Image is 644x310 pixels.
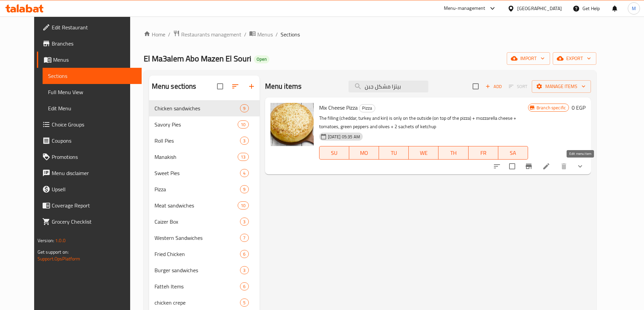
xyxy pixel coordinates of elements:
[270,103,314,146] img: Mix Cheese Pizza
[52,137,136,145] span: Coupons
[52,201,136,209] span: Coverage Report
[240,104,248,112] div: items
[537,82,586,91] span: Manage items
[469,146,498,160] button: FR
[149,149,260,165] div: Manakish13
[521,158,537,174] button: Branch-specific-item
[411,148,436,158] span: WE
[154,153,238,161] span: Manakish
[37,35,142,52] a: Branches
[382,148,406,158] span: TU
[154,266,240,274] span: Burger sandwiches
[52,218,136,226] span: Grocery Checklist
[38,236,54,245] span: Version:
[38,248,69,256] span: Get support on:
[149,246,260,262] div: Fried Chicken6
[37,19,142,35] a: Edit Restaurant
[37,165,142,181] a: Menu disclaimer
[154,250,240,258] div: Fried Chicken
[257,30,273,38] span: Menus
[48,72,136,80] span: Sections
[444,4,485,12] div: Menu-management
[154,169,240,177] div: Sweet Pies
[352,148,376,158] span: MO
[322,148,347,158] span: SU
[240,138,248,144] span: 3
[240,170,248,176] span: 4
[359,104,375,112] span: Pizza
[149,133,260,149] div: Roll Pies3
[281,30,300,38] span: Sections
[168,30,170,38] li: /
[254,56,269,62] span: Open
[556,158,572,174] button: delete
[43,68,142,84] a: Sections
[240,266,248,274] div: items
[409,146,438,160] button: WE
[37,149,142,165] a: Promotions
[213,79,227,93] span: Select all sections
[572,158,588,174] button: show more
[632,5,636,12] span: M
[240,235,248,241] span: 7
[244,30,246,38] li: /
[154,104,240,112] span: Chicken sandwiches
[240,300,248,306] span: 5
[238,120,248,129] div: items
[154,234,240,242] span: Western Sandwiches
[532,80,591,93] button: Manage items
[48,104,136,112] span: Edit Menu
[149,100,260,116] div: Chicken sandwiches9
[507,52,550,65] button: import
[240,234,248,242] div: items
[483,81,504,92] button: Add
[181,30,241,38] span: Restaurants management
[149,116,260,133] div: Savory Pies10
[240,186,248,193] span: 9
[349,81,428,92] input: search
[149,181,260,197] div: Pizza9
[149,165,260,181] div: Sweet Pies4
[558,54,591,63] span: export
[154,185,240,193] span: Pizza
[572,103,586,112] h6: 0 EGP
[154,218,240,226] div: Caizer Box
[512,54,545,63] span: import
[154,120,238,129] span: Savory Pies
[243,78,260,94] button: Add section
[52,23,136,31] span: Edit Restaurant
[43,84,142,100] a: Full Menu View
[227,78,243,94] span: Sort sections
[240,185,248,193] div: items
[55,236,66,245] span: 1.0.0
[173,30,241,39] a: Restaurants management
[48,88,136,96] span: Full Menu View
[265,81,302,91] h2: Menu items
[149,197,260,214] div: Meat sandwiches10
[240,218,248,226] div: items
[152,81,196,91] h2: Menu sections
[240,282,248,290] div: items
[154,137,240,145] span: Roll Pies
[254,55,269,63] div: Open
[53,56,136,64] span: Menus
[240,250,248,258] div: items
[471,148,496,158] span: FR
[240,299,248,307] div: items
[52,153,136,161] span: Promotions
[469,79,483,93] span: Select section
[240,137,248,145] div: items
[238,153,248,161] div: items
[240,169,248,177] div: items
[238,201,248,209] div: items
[240,105,248,112] span: 9
[52,39,136,48] span: Branches
[149,214,260,230] div: Caizer Box3
[144,51,251,66] span: El Ma3alem Abo Mazen El Souri
[37,116,142,133] a: Choice Groups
